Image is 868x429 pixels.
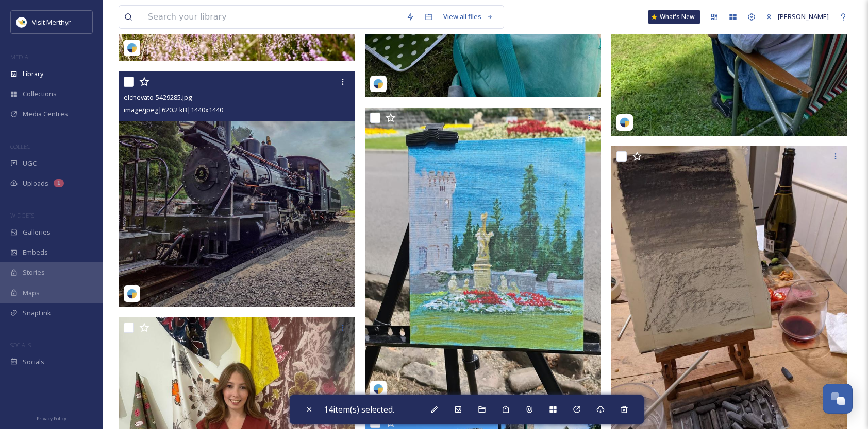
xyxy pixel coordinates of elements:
[37,412,66,424] a: Privacy Policy
[23,178,48,188] span: Uploads
[10,211,34,219] span: WIDGETS
[23,158,37,168] span: UGC
[23,357,44,367] span: Socials
[37,415,66,422] span: Privacy Policy
[127,289,137,299] img: snapsea-logo.png
[10,53,28,61] span: MEDIA
[648,10,700,24] a: What's New
[54,179,64,187] div: 1
[438,7,498,27] a: View all files
[127,43,137,53] img: snapsea-logo.png
[778,12,829,21] span: [PERSON_NAME]
[32,17,71,27] span: Visit Merthyr
[124,93,192,102] span: elchevato-5429285.jpg
[16,17,27,27] img: download.jpeg
[365,108,601,402] img: orielbothygallery-4946921.jpg
[373,79,383,89] img: snapsea-logo.png
[23,247,48,257] span: Embeds
[23,308,51,318] span: SnapLink
[119,71,355,307] img: elchevato-5429285.jpg
[23,267,45,277] span: Stories
[124,105,223,114] span: image/jpeg | 620.2 kB | 1440 x 1440
[761,7,834,27] a: [PERSON_NAME]
[324,404,394,415] span: 14 item(s) selected.
[620,117,630,128] img: snapsea-logo.png
[143,6,401,28] input: Search your library
[823,384,853,414] button: Open Chat
[23,69,43,79] span: Library
[373,384,383,394] img: snapsea-logo.png
[23,89,57,99] span: Collections
[10,142,32,150] span: COLLECT
[10,341,31,349] span: SOCIALS
[23,109,68,119] span: Media Centres
[23,288,40,298] span: Maps
[23,227,51,237] span: Galleries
